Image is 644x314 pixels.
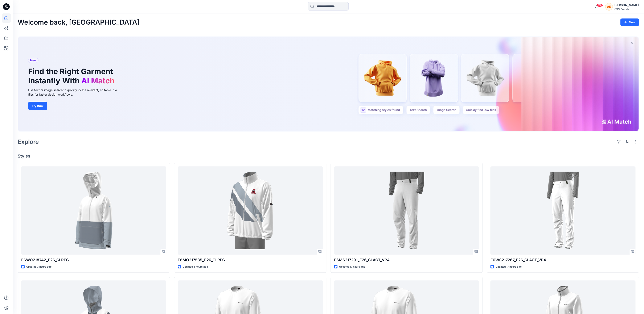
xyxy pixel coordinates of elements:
[18,18,140,26] h2: Welcome back, [GEOGRAPHIC_DATA]
[81,76,114,85] span: AI Match
[28,88,123,97] div: Use text or image search to quickly locate relevant, editable .bw files for faster design workflows.
[339,265,365,269] p: Updated 17 hours ago
[30,58,37,63] span: New
[28,67,116,85] h1: Find the Right Garment Instantly With
[614,8,639,11] div: CSC Brands
[26,265,52,269] p: Updated 3 hours ago
[18,138,39,145] h2: Explore
[490,166,635,255] a: F6WS217267_F26_GLACT_VP4
[21,166,166,255] a: F6WO218742_F26_GLREG
[490,257,635,263] p: F6WS217267_F26_GLACT_VP4
[495,265,521,269] p: Updated 17 hours ago
[334,166,479,255] a: F6MS217291_F26_GLACT_VP4
[28,102,47,110] button: Try now
[178,257,323,263] p: F6MO217585_F26_GLREG
[620,18,639,26] button: New
[21,257,166,263] p: F6WO218742_F26_GLREG
[178,166,323,255] a: F6MO217585_F26_GLREG
[183,265,208,269] p: Updated 3 hours ago
[334,257,479,263] p: F6MS217291_F26_GLACT_VP4
[605,3,613,11] div: AE
[614,3,639,8] div: [PERSON_NAME]
[596,4,603,7] span: 99+
[18,154,639,159] h4: Styles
